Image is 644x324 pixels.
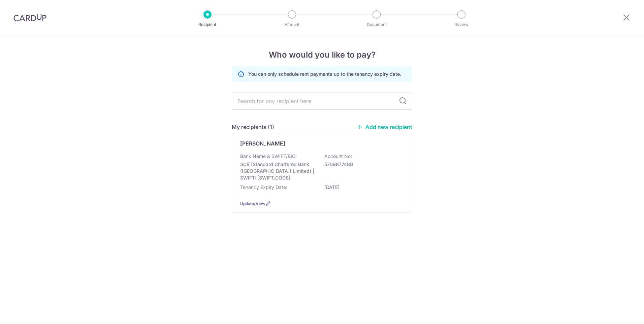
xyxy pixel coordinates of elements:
h5: My recipients (1) [232,123,274,131]
h4: Who would you like to pay? [232,49,412,61]
input: Search for any recipient here [232,93,412,109]
p: 5709877480 [324,161,400,168]
p: SCB (Standard Chartered Bank ([GEOGRAPHIC_DATA]) Limited) | SWIFT: [SWIFT_CODE] [240,161,316,181]
p: Recipient [183,21,232,28]
p: [DATE] [324,184,400,191]
p: Tenancy Expiry Date: [240,184,287,191]
p: You can only schedule rent payments up to the tenancy expiry date. [248,71,401,77]
p: Bank Name & SWIFT/BIC: [240,153,297,160]
p: Account No: [324,153,352,160]
p: [PERSON_NAME] [240,139,285,148]
p: Amount [267,21,317,28]
a: Update/View [240,201,265,206]
img: CardUp [13,13,46,22]
p: Review [437,21,486,28]
p: Document [352,21,401,28]
a: Add new recipient [357,124,412,130]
